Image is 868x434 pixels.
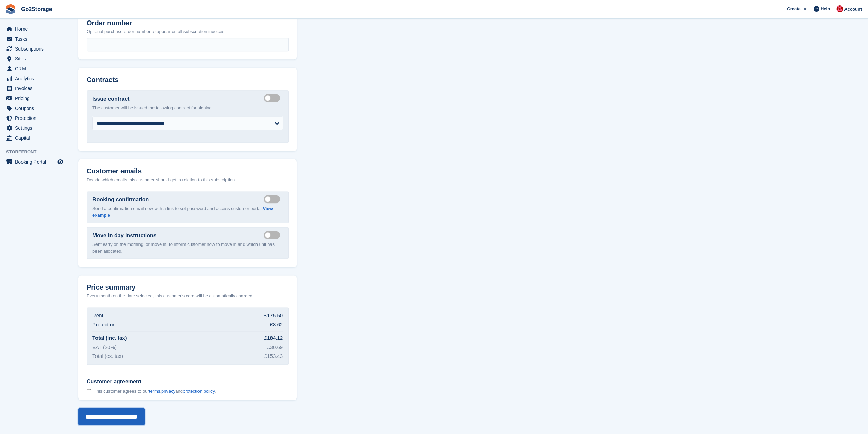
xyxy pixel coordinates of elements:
[15,123,56,133] span: Settings
[87,76,289,84] h2: Contracts
[821,5,830,12] span: Help
[92,321,116,329] div: Protection
[3,94,64,103] a: menu
[264,352,283,360] div: £153.43
[92,232,157,240] label: Move in day instructions
[3,157,64,167] a: menu
[15,64,56,73] span: CRM
[92,206,273,218] a: View example
[92,352,123,360] div: Total (ex. tax)
[15,157,56,167] span: Booking Portal
[264,334,283,342] div: £184.12
[3,54,64,64] a: menu
[161,389,175,394] a: privacy
[264,98,283,99] label: Create integrated contract
[92,241,283,254] p: Sent early on the morning, or move in, to inform customer how to move in and which unit has been ...
[149,389,160,394] a: terms
[3,64,64,73] a: menu
[270,321,283,329] div: £8.62
[15,84,56,93] span: Invoices
[15,133,56,143] span: Capital
[844,6,862,13] span: Account
[15,54,56,64] span: Sites
[15,94,56,103] span: Pricing
[787,5,800,12] span: Create
[18,3,55,15] a: Go2Storage
[92,104,283,111] p: The customer will be issued the following contract for signing.
[3,84,64,93] a: menu
[5,4,16,14] img: stora-icon-8386f47178a22dfd0bd8f6a31ec36ba5ce8667c1dd55bd0f319d3a0aa187defe.svg
[3,24,64,34] a: menu
[15,103,56,113] span: Coupons
[87,28,289,35] p: Optional purchase order number to appear on all subscription invoices.
[87,293,254,299] p: Every month on the date selected, this customer's card will be automatically charged.
[56,158,64,166] a: Preview store
[87,389,91,393] input: Customer agreement This customer agrees to ourterms,privacyandprotection policy.
[92,196,149,204] label: Booking confirmation
[94,389,216,394] span: This customer agrees to our , and .
[3,34,64,44] a: menu
[87,283,289,291] h2: Price summary
[3,103,64,113] a: menu
[3,44,64,54] a: menu
[264,312,283,320] div: £175.50
[92,205,283,219] p: Send a confirmation email now with a link to set password and access customer portal.
[15,34,56,44] span: Tasks
[264,198,283,199] label: Send booking confirmation email
[15,113,56,123] span: Protection
[87,177,289,183] p: Decide which emails this customer should get in relation to this subscription.
[267,344,283,351] div: £30.69
[87,167,289,175] h2: Customer emails
[92,344,117,351] div: VAT (20%)
[15,44,56,54] span: Subscriptions
[87,378,216,385] span: Customer agreement
[15,24,56,34] span: Home
[87,19,289,27] h2: Order number
[92,312,103,320] div: Rent
[92,95,129,103] label: Issue contract
[3,113,64,123] a: menu
[836,5,843,12] img: James Pearson
[3,74,64,83] a: menu
[264,234,283,235] label: Send move in day email
[6,149,68,155] span: Storefront
[3,123,64,133] a: menu
[183,389,215,394] a: protection policy
[15,74,56,83] span: Analytics
[92,334,127,342] div: Total (inc. tax)
[3,133,64,143] a: menu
